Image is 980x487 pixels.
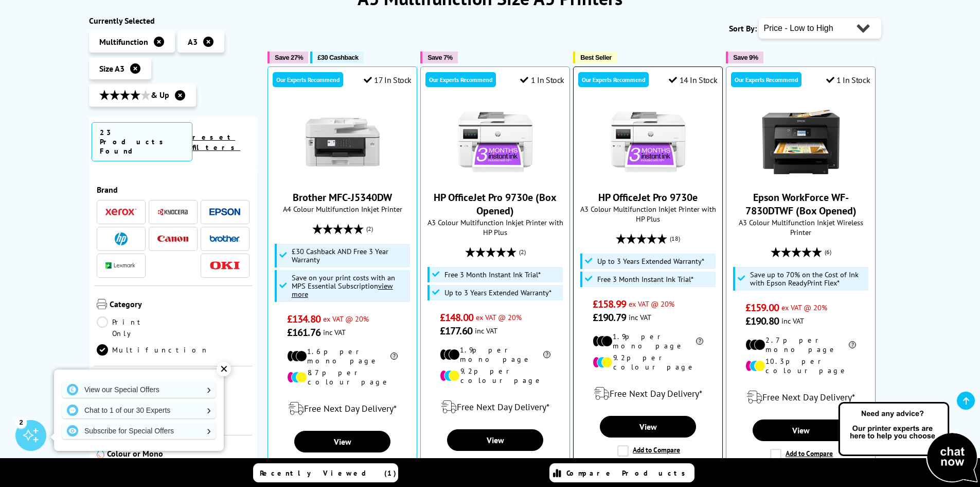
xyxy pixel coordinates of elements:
img: Kyocera [157,208,188,216]
button: Save 27% [268,52,308,63]
button: Save 7% [420,52,457,63]
li: 1.9p per mono page [440,345,550,364]
span: Recently Viewed (1) [260,468,397,478]
img: Epson [209,208,240,216]
div: Currently Selected [89,15,258,26]
span: A3 Colour Multifunction Inkjet Wireless Printer [732,217,870,237]
span: Save up to 70% on the Cost of Ink with Epson ReadyPrint Flex* [750,271,866,287]
a: Epson WorkForce WF-7830DTWF (Box Opened) [762,172,840,182]
span: Save 9% [733,54,758,61]
a: HP OfficeJet Pro 9730e (Box Opened) [457,172,534,182]
span: A3 Colour Multifunction Inkjet Printer with HP Plus [426,217,564,237]
a: Compare Products [549,463,694,482]
img: Brother [209,235,240,242]
span: Free 3 Month Instant Ink Trial* [597,275,693,283]
span: Best Seller [580,54,612,61]
img: HP OfficeJet Pro 9730e (Box Opened) [457,103,534,180]
span: Up to 3 Years Extended Warranty* [444,289,551,297]
div: ✕ [217,362,231,376]
img: Epson WorkForce WF-7830DTWF (Box Opened) [762,103,840,180]
a: Subscribe for Special Offers [62,423,216,439]
a: Print Only [97,316,173,339]
span: £134.80 [287,312,320,326]
img: Category [97,299,107,309]
span: £190.80 [745,314,779,328]
div: modal_delivery [426,393,564,422]
a: Chat to 1 of our 30 Experts [62,402,216,418]
div: modal_delivery [273,394,412,423]
div: 14 In Stock [669,75,717,85]
div: 17 In Stock [364,75,412,85]
a: Xerox [105,206,136,219]
label: Add to Compare [617,445,680,457]
a: View [600,416,696,438]
span: £30 Cashback AND Free 3 Year Warranty [292,247,408,264]
img: HP [115,232,128,245]
span: Save on your print costs with an MPS Essential Subscription [292,273,395,299]
span: £148.00 [440,311,473,324]
span: & Up [99,90,169,102]
a: Brother MFC-J5340DW [304,172,381,182]
li: 1.6p per mono page [287,347,398,365]
span: ex VAT @ 20% [629,299,674,309]
a: Lexmark [105,259,136,272]
span: £159.00 [745,301,779,314]
span: Compare Products [566,468,691,478]
li: 9.2p per colour page [593,353,703,372]
span: Brand [97,184,250,195]
span: ex VAT @ 20% [476,312,522,322]
img: HP OfficeJet Pro 9730e [610,103,687,180]
a: View [753,419,848,441]
div: 1 In Stock [520,75,564,85]
a: Epson WorkForce WF-7830DTWF (Box Opened) [745,191,857,217]
button: £30 Cashback [310,52,363,63]
span: A3 Colour Multifunction Inkjet Printer with HP Plus [579,204,717,224]
span: £30 Cashback [317,54,358,61]
a: View our Special Offers [62,381,216,398]
li: 10.3p per colour page [745,357,856,375]
a: HP OfficeJet Pro 9730e (Box Opened) [434,191,557,217]
img: Xerox [105,208,136,215]
span: Save 7% [427,54,452,61]
li: 9.2p per colour page [440,366,550,385]
a: Kyocera [157,206,188,219]
u: view more [292,281,393,299]
a: Canon [157,232,188,245]
a: OKI [209,259,240,272]
span: ex VAT @ 20% [781,303,827,312]
span: A3 [188,37,198,47]
div: 1 In Stock [826,75,870,85]
img: Open Live Chat window [836,400,980,485]
span: inc VAT [629,312,651,322]
span: Save 27% [275,54,303,61]
a: Epson [209,206,240,219]
div: modal_delivery [579,379,717,408]
a: HP OfficeJet Pro 9730e [598,191,698,204]
span: 23 Products Found [92,122,193,161]
div: 2 [15,416,27,428]
img: OKI [209,261,240,270]
span: inc VAT [475,326,497,335]
a: reset filters [192,132,240,152]
span: Sort By: [729,23,757,33]
img: Colour or Mono [97,448,104,459]
button: Save 9% [726,52,763,63]
a: View [294,431,390,452]
span: inc VAT [323,327,346,337]
span: £177.60 [440,324,472,338]
span: Size A3 [99,63,124,74]
div: Our Experts Recommend [731,72,801,87]
span: (6) [825,242,831,262]
img: Canon [157,236,188,242]
span: £161.76 [287,326,320,339]
span: inc VAT [781,316,804,326]
span: £190.79 [593,311,626,324]
label: Add to Compare [770,449,833,460]
span: A4 Colour Multifunction Inkjet Printer [273,204,412,214]
div: Our Experts Recommend [273,72,343,87]
img: Lexmark [105,262,136,268]
a: HP OfficeJet Pro 9730e [610,172,687,182]
a: Brother [209,232,240,245]
img: Brother MFC-J5340DW [304,103,381,180]
div: Our Experts Recommend [578,72,649,87]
